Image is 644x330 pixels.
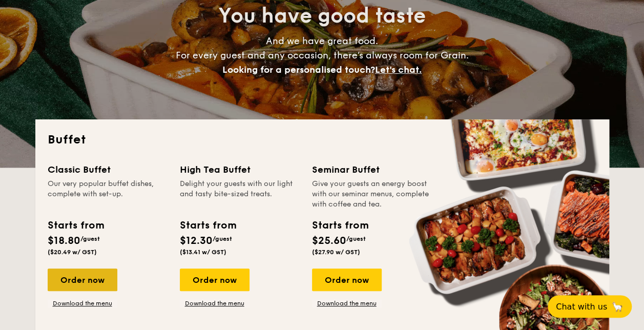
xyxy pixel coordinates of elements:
[222,64,375,75] span: Looking for a personalised touch?
[80,235,100,242] span: /guest
[312,179,432,210] div: Give your guests an energy boost with our seminar menus, complete with coffee and tea.
[312,162,432,177] div: Seminar Buffet
[180,162,300,177] div: High Tea Buffet
[180,249,226,256] span: ($13.41 w/ GST)
[218,4,426,28] span: You have good taste
[346,235,366,242] span: /guest
[48,269,117,291] div: Order now
[176,35,469,75] span: And we have great food. For every guest and any occasion, there’s always room for Grain.
[48,132,597,148] h2: Buffet
[180,218,236,233] div: Starts from
[375,64,422,75] span: Let's chat.
[548,295,632,318] button: Chat with us🦙
[312,218,368,233] div: Starts from
[180,235,213,247] span: $12.30
[312,299,382,307] a: Download the menu
[312,269,382,291] div: Order now
[180,299,250,307] a: Download the menu
[180,179,300,210] div: Delight your guests with our light and tasty bite-sized treats.
[213,235,232,242] span: /guest
[48,249,97,256] span: ($20.49 w/ GST)
[48,299,117,307] a: Download the menu
[48,218,103,233] div: Starts from
[611,301,624,313] span: 🦙
[48,162,168,177] div: Classic Buffet
[48,235,80,247] span: $18.80
[312,249,360,256] span: ($27.90 w/ GST)
[556,302,607,312] span: Chat with us
[48,179,168,210] div: Our very popular buffet dishes, complete with set-up.
[180,269,250,291] div: Order now
[312,235,346,247] span: $25.60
